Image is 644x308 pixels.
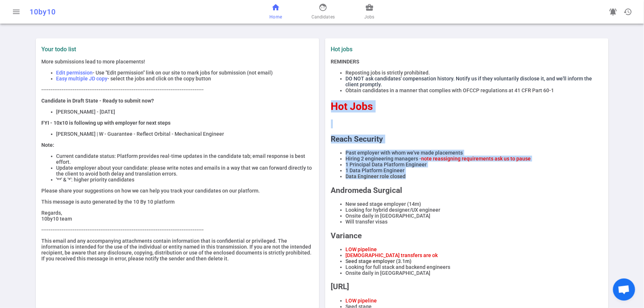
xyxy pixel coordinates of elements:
span: Seed stage employer (3.1m) [346,258,412,264]
label: Hot jobs [331,46,464,53]
h2: [URL] [331,282,603,291]
a: Jobs [364,3,374,21]
span: Home [269,13,282,21]
li: Looking for full stack and backend engineers [346,264,603,270]
h2: Andromeda Surgical [331,186,603,195]
strong: Candidate in Draft State - Ready to submit now? [42,98,154,104]
span: DO NOT ask candidates' compensation history. Notify us if they voluntarily disclose it, and we'll... [346,76,592,87]
strong: Note: [42,142,55,148]
span: - Use "Edit permission" link on our site to mark jobs for submission (not email) [93,70,273,76]
p: ---------------------------------------------------------------------------------------- [42,87,313,93]
p: ---------------------------------------------------------------------------------------- [42,227,313,233]
li: Current candidate status: Platform provides real-time updates in the candidate tab; email respons... [56,153,313,165]
span: Easy multiple JD copy [56,76,108,82]
span: Candidates [311,13,335,21]
li: '**' & '*': higher priority candidates [56,177,313,183]
button: Open menu [9,4,24,19]
li: Hiring 2 engineering managers - [346,156,603,162]
span: More submissions lead to more placements! [42,59,145,65]
h2: Variance [331,231,603,240]
span: LOW pipeline [346,246,377,252]
span: Jobs [364,13,374,21]
div: Open chat [613,278,635,301]
span: home [271,3,280,12]
li: 1 Data Platform Engineer [346,167,603,173]
span: - select the jobs and click on the copy button [108,76,211,82]
li: [PERSON_NAME] | W - Guarantee - Reflect Orbital - Mechanical Engineer [56,131,313,137]
a: Go to see announcements [606,4,620,19]
li: New seed stage employer (14m) [346,201,603,207]
li: Onsite daily in [GEOGRAPHIC_DATA] [346,270,603,276]
li: Past employer with whom we've made placements [346,150,603,156]
a: Candidates [311,3,335,21]
span: Hot Jobs [331,100,373,113]
button: Open history [620,4,635,19]
li: Reposting jobs is strictly prohibited. [346,70,603,76]
p: Please share your suggestions on how we can help you track your candidates on our platform. [42,188,313,194]
li: Looking for hybrid designer/UX engineer [346,207,603,213]
span: [DEMOGRAPHIC_DATA] transfers are ok [346,252,438,258]
label: Your todo list [42,46,313,53]
span: business_center [365,3,374,12]
p: This message is auto generated by the 10 By 10 platform [42,199,313,205]
li: Onsite daily in [GEOGRAPHIC_DATA] [346,213,603,219]
strong: REMINDERS [331,59,360,65]
span: menu [12,7,21,16]
span: LOW pipeline [346,298,377,304]
span: face [319,3,328,12]
li: Will transfer visas [346,219,603,225]
span: note reassigning requirements ask us to pause [421,156,531,162]
a: Home [269,3,282,21]
li: Update employer about your candidate: please write notes and emails in a way that we can forward ... [56,165,313,177]
strong: FYI - 10x10 is following up with employer for next steps [42,120,171,126]
span: Edit permission [56,70,93,76]
span: notifications_active [609,7,617,16]
h2: Reach Security [331,135,603,143]
li: [PERSON_NAME] - [DATE] [56,109,313,115]
span: Data Engineer role closed [346,173,406,179]
p: Regards, 10by10 team [42,210,313,222]
p: This email and any accompanying attachments contain information that is confidential or privilege... [42,238,313,262]
div: 10by10 [30,7,212,16]
span: history [623,7,632,16]
li: Obtain candidates in a manner that complies with OFCCP regulations at 41 CFR Part 60-1 [346,87,603,93]
li: 1 Principal Data Platform Engineer [346,162,603,167]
